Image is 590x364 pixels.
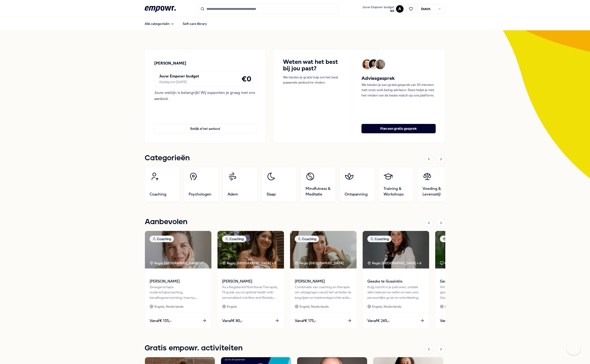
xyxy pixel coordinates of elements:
p: [PERSON_NAME] [154,60,186,66]
a: Coaching [145,167,180,202]
span: Mindfulness & Meditatie [306,186,331,197]
img: package image [363,231,429,268]
a: Bekijk al het aanbod [154,116,256,133]
nav: Main [141,19,211,28]
a: Training & Workshops [379,167,414,202]
img: package image [145,231,211,268]
a: package imageCoachingRegio [GEOGRAPHIC_DATA] [PERSON_NAME]Combinatie van coaching en therapie om ... [290,231,357,328]
img: package image [435,231,502,268]
h1: Categorieën [145,152,190,164]
span: [PERSON_NAME] [295,278,352,284]
h4: Weten wat het best bij jou past? [283,59,342,72]
div: Coaching [150,236,174,242]
div: Krijg inzicht in je patronen, ontdek alternatieven en oefen ermee voor persoonlijke groei en ontw... [367,284,424,300]
a: package imageCoachingRegio [GEOGRAPHIC_DATA] + 1[PERSON_NAME]As a Registered Nutritional Therapis... [217,231,284,328]
a: Self-care library [179,19,211,28]
h4: € 0 [241,73,251,85]
span: Slaap [267,192,276,197]
span: [PERSON_NAME] [150,278,207,284]
span: Vanaf € 170,- [440,318,462,324]
a: package imageVoeding & LevensstijlOnlineGezondheidscheck CompleetWil je weten hoe het écht met je... [435,231,502,328]
p: We bieden je een gratis gesprek van 30 minuten met onze well-being adviseur. Deze helpt je met he... [361,82,436,98]
div: Jouw welzijn is belangrijk! Wij supporten je graag met ons aanbod. [154,90,256,102]
span: Vanaf € 80,- [222,318,243,324]
div: Coaching [222,236,246,242]
button: Jouw Empowr budget€0 [361,4,395,14]
span: Ontspanning [345,192,368,197]
a: Psychologen [184,167,219,202]
p: We bieden je gratis hulp om het best passende aanbod te vinden. [283,75,342,85]
a: Adem [223,167,258,202]
div: Coaching [295,236,319,242]
span: Vanaf € 265,- [367,318,390,324]
div: As a Registered Nutritional Therapist, I'll guide you to optimal health with personalised nutriti... [222,284,279,300]
img: package image [290,231,357,268]
span: Psychologen [189,192,211,197]
div: Wil je weten hoe het écht met je gezondheid gaat? De Gezondheidscheck meet 18 biomarkers voor een... [440,284,497,300]
p: Jouw Empowr budget [159,73,199,79]
iframe: Help Scout Beacon - Open [567,341,581,355]
span: Vanaf € 135,- [150,318,171,324]
span: Engels, Nederlands [154,304,183,309]
span: Vanaf € 175,- [295,318,316,324]
span: Engels, Nederlands [299,304,329,309]
span: Adem [228,192,238,197]
span: [PERSON_NAME] [222,278,279,284]
input: Search for products, categories or subcategories [198,4,339,14]
h1: Aanbevolen [145,216,187,228]
a: package imageCoachingRegio [GEOGRAPHIC_DATA] + 6Geeske te GussinkloKrijg inzicht in je patronen, ... [362,231,429,328]
img: Avatar [362,59,372,69]
img: package image [217,231,284,268]
button: Plan een gratis gesprek [361,124,436,133]
div: Regio [GEOGRAPHIC_DATA] + 1 [222,261,276,266]
a: Ontspanning [340,167,375,202]
span: Voeding & Levensstijl [423,186,448,197]
a: Mindfulness & Meditatie [301,167,336,202]
div: Geldig t/m [DATE] [159,79,199,84]
span: Geeske te Gussinklo [367,278,424,284]
h5: Adviesgesprek [361,75,436,82]
div: Combinatie van coaching en therapie om uitdagingen vanuit het verleden te begrijpen en toekomstge... [295,284,352,300]
h1: Gratis empowr. activiteiten [145,342,243,354]
div: Regio [GEOGRAPHIC_DATA] + 1 [150,261,203,266]
span: € 0 [362,9,394,13]
div: Zwangerschaps- ouderschapscoaching, bevallingsverwerking, trauma, (prik)angst & stresscoaching. [150,284,207,300]
a: package imageCoachingRegio [GEOGRAPHIC_DATA] + 1[PERSON_NAME]Zwangerschaps- ouderschapscoaching, ... [145,231,212,328]
button: A [396,5,404,13]
a: Voeding & Levensstijl [418,167,453,202]
span: Jouw Empowr budget [362,5,394,9]
button: Alle categorieën [141,19,178,28]
span: Nederlands [445,304,462,309]
span: Engels, Nederlands [372,304,401,309]
span: Engels [227,304,237,309]
a: Jouw Empowr budget€0 [361,4,396,14]
div: Regio [GEOGRAPHIC_DATA] + 6 [367,261,421,266]
div: Regio [GEOGRAPHIC_DATA] [295,261,344,266]
div: Voeding & Levensstijl [440,236,482,242]
a: Slaap [262,167,297,202]
button: Bekijk al het aanbod [154,124,256,133]
span: Coaching [150,192,166,197]
span: Training & Workshops [384,186,409,197]
img: Avatar [369,59,379,69]
span: Gezondheidscheck Compleet [440,278,497,284]
div: Coaching [367,236,392,242]
div: Online [440,261,454,266]
img: Avatar [375,59,385,69]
